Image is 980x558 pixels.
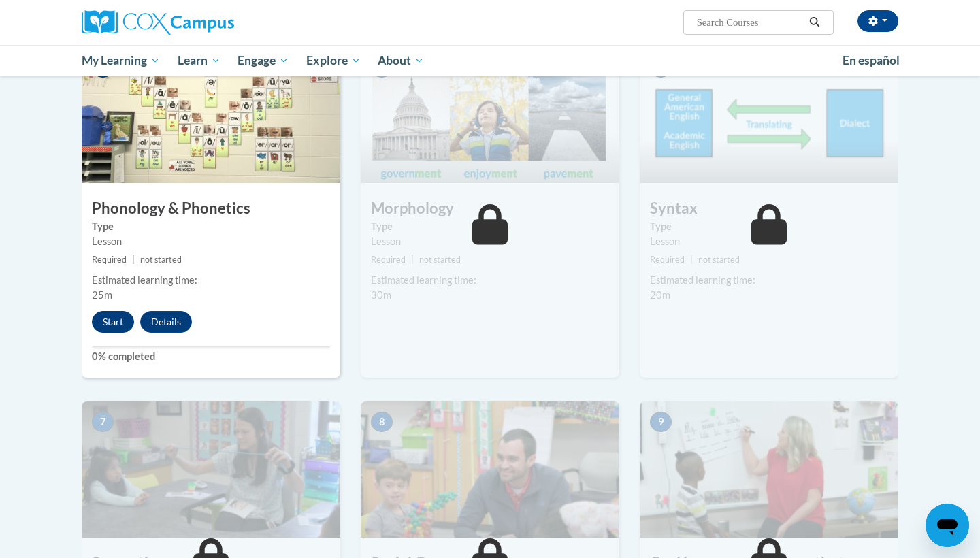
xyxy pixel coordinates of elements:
img: Course Image [640,47,898,183]
a: Cox Campus [82,10,340,35]
img: Course Image [361,47,619,183]
a: Engage [229,45,297,76]
h3: Phonology & Phonetics [82,198,340,219]
input: Search Courses [696,14,804,31]
span: 25m [92,289,112,301]
span: 20m [650,289,670,301]
a: About [370,45,434,76]
button: Search [804,14,825,31]
span: About [378,52,424,69]
a: En español [834,46,909,75]
span: Learn [178,52,220,69]
span: not started [698,255,740,265]
span: | [411,255,414,265]
a: Learn [169,45,229,76]
div: Lesson [371,234,609,249]
a: My Learning [73,45,169,76]
iframe: Button to launch messaging window [926,504,969,547]
span: My Learning [82,52,160,69]
button: Details [140,311,192,333]
img: Course Image [82,47,340,183]
span: Explore [306,52,361,69]
img: Course Image [82,401,340,538]
span: En español [843,53,900,67]
h3: Syntax [640,198,898,219]
img: Cox Campus [82,10,234,35]
span: Required [650,255,685,265]
span: | [132,255,135,265]
span: 7 [92,412,114,432]
div: Lesson [650,234,888,249]
button: Account Settings [857,10,898,32]
span: Required [92,255,127,265]
label: Type [371,219,609,234]
div: Estimated learning time: [650,273,888,288]
h3: Morphology [361,198,619,219]
button: Start [92,311,134,333]
span: 9 [650,412,672,432]
div: Estimated learning time: [371,273,609,288]
span: 8 [371,412,393,432]
label: Type [92,219,330,234]
span: | [690,255,693,265]
label: 0% completed [92,349,330,364]
span: Required [371,255,406,265]
div: Lesson [92,234,330,249]
label: Type [650,219,888,234]
img: Course Image [361,401,619,538]
img: Course Image [640,401,898,538]
span: not started [419,255,461,265]
span: 30m [371,289,391,301]
div: Estimated learning time: [92,273,330,288]
div: Main menu [61,45,919,76]
a: Explore [297,45,370,76]
span: Engage [238,52,289,69]
span: not started [140,255,182,265]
